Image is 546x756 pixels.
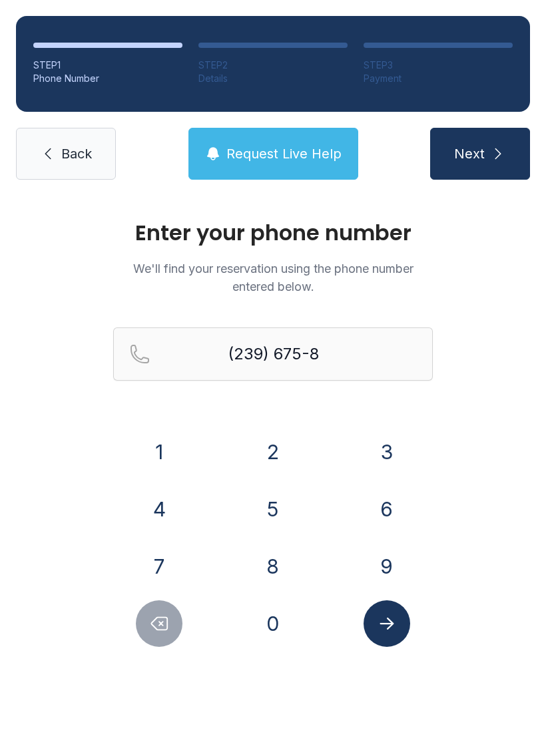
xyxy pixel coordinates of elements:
span: Next [454,144,485,163]
button: 2 [250,429,296,475]
button: Submit lookup form [364,600,410,647]
div: STEP 3 [364,59,513,72]
button: 6 [364,486,410,532]
button: 3 [364,429,410,475]
button: 0 [250,600,296,647]
button: 7 [136,543,182,590]
div: Phone Number [33,72,182,85]
button: 1 [136,429,182,475]
h1: Enter your phone number [113,222,433,244]
button: 8 [250,543,296,590]
input: Reservation phone number [113,327,433,381]
button: Delete number [136,600,182,647]
p: We'll find your reservation using the phone number entered below. [113,260,433,295]
button: 4 [136,486,182,532]
span: Back [61,144,92,163]
button: 9 [364,543,410,590]
div: STEP 1 [33,59,182,72]
span: Request Live Help [226,144,342,163]
div: Payment [364,72,513,85]
button: 5 [250,486,296,532]
div: Details [198,72,348,85]
div: STEP 2 [198,59,348,72]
